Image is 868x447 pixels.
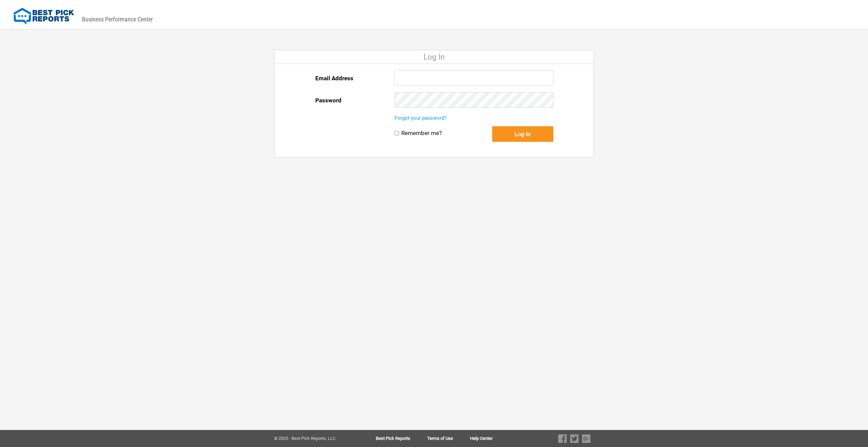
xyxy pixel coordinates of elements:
img: Best Pick Reports Logo [14,8,74,25]
label: Email Address [315,70,353,86]
div: Log In [274,50,594,64]
label: Remember me? [401,130,442,137]
a: Best Pick Reports [376,436,427,441]
a: Help Center [470,436,493,441]
a: Forgot your password? [395,115,447,121]
a: Terms of Use [427,436,470,441]
div: © 2025 - Best Pick Reports, LLC [274,436,354,441]
label: Password [315,92,341,109]
button: Log In [492,126,553,142]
